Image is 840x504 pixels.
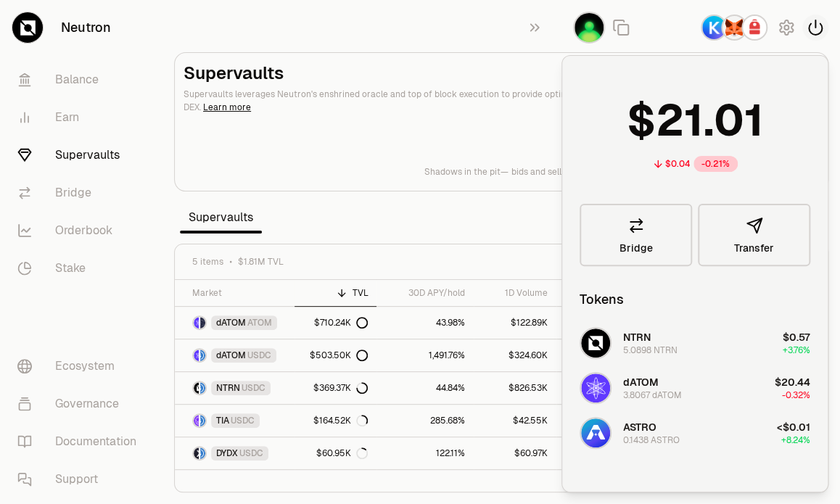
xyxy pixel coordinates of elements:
[623,331,651,344] span: NTRN
[200,382,205,394] img: USDC Logo
[424,166,745,178] a: Shadows in the pit—bids and sells collide like waves—a storm waits to break.
[192,287,286,299] div: Market
[200,350,205,361] img: USDC Logo
[693,156,738,172] div: -0.21%
[581,329,610,358] img: NTRN Logo
[216,382,240,394] span: NTRN
[175,307,295,339] a: dATOM LogoATOM LogodATOMATOM
[623,421,656,434] span: ASTRO
[623,376,659,389] span: dATOM
[194,317,199,329] img: dATOM Logo
[200,317,205,329] img: ATOM Logo
[175,437,295,469] a: DYDX LogoUSDC LogoDYDXUSDC
[184,88,715,114] p: Supervaults leverages Neutron's enshrined oracle and top of block execution to provide optimally ...
[6,460,157,498] a: Support
[175,405,295,437] a: TIA LogoUSDC LogoTIAUSDC
[556,307,646,339] a: $3.09M
[6,423,157,460] a: Documentation
[511,166,647,178] p: bids and sells collide like waves—
[203,102,251,113] a: Learn more
[200,415,205,426] img: USDC Logo
[303,287,368,299] div: TVL
[194,350,199,361] img: dATOM Logo
[474,437,556,469] a: $60.97K
[782,389,810,401] span: -0.32%
[184,62,715,85] h2: Supervaults
[216,350,246,361] span: dATOM
[216,317,246,329] span: dATOM
[175,372,295,404] a: NTRN LogoUSDC LogoNTRNUSDC
[376,339,474,371] a: 1,491.76%
[194,382,199,394] img: NTRN Logo
[6,174,157,212] a: Bridge
[482,287,547,299] div: 1D Volume
[734,243,774,253] span: Transfer
[200,447,205,459] img: USDC Logo
[192,256,223,268] span: 5 items
[474,405,556,437] a: $42.55K
[242,382,265,394] span: USDC
[623,434,680,446] div: 0.1438 ASTRO
[295,437,376,469] a: $60.95K
[316,447,368,459] div: $60.95K
[783,344,810,356] span: +3.76%
[247,350,271,361] span: USDC
[6,249,157,287] a: Stake
[247,317,272,329] span: ATOM
[701,15,767,41] button: KeplrMetaMaskBackpack
[556,339,646,371] a: $3.37M
[581,373,610,402] img: dATOM Logo
[295,405,376,437] a: $164.52K
[239,447,263,459] span: USDC
[194,415,199,426] img: TIA Logo
[385,287,465,299] div: 30D APY/hold
[580,204,692,266] a: Bridge
[575,13,604,42] img: main
[702,16,725,39] img: Keplr
[571,366,819,410] button: dATOM LogodATOM3.8067 dATOM$20.44-0.32%
[376,307,474,339] a: 43.98%
[580,289,624,310] div: Tokens
[722,16,746,39] img: MetaMask
[474,307,556,339] a: $122.89K
[295,372,376,404] a: $369.37K
[175,339,295,371] a: dATOM LogoUSDC LogodATOMUSDC
[231,415,255,426] span: USDC
[665,158,691,170] div: $0.04
[194,447,199,459] img: DYDX Logo
[556,405,646,437] a: $1.83M
[781,434,810,446] span: +8.24%
[376,372,474,404] a: 44.84%
[6,99,157,136] a: Earn
[581,418,610,447] img: ASTRO Logo
[376,405,474,437] a: 285.68%
[295,339,376,371] a: $503.50K
[180,203,262,232] span: Supervaults
[376,437,474,469] a: 122.11%
[743,16,766,39] img: Backpack
[777,421,810,434] span: <$0.01
[6,385,157,423] a: Governance
[573,12,605,44] button: main
[6,212,157,249] a: Orderbook
[313,317,368,329] div: $710.24K
[313,415,368,426] div: $164.52K
[474,372,556,404] a: $826.53K
[623,389,682,401] div: 3.8067 dATOM
[295,307,376,339] a: $710.24K
[623,344,678,356] div: 5.0898 NTRN
[571,411,819,455] button: ASTRO LogoASTRO0.1438 ASTRO<$0.01+8.24%
[216,447,238,459] span: DYDX
[6,347,157,385] a: Ecosystem
[309,350,368,361] div: $503.50K
[775,376,810,389] span: $20.44
[313,382,368,394] div: $369.37K
[783,331,810,344] span: $0.57
[556,437,646,469] a: $930.42K
[571,321,819,365] button: NTRN LogoNTRN5.0898 NTRN$0.57+3.76%
[238,256,284,268] span: $1.81M TVL
[474,339,556,371] a: $324.60K
[556,372,646,404] a: $10.93M
[698,204,810,266] button: Transfer
[216,415,229,426] span: TIA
